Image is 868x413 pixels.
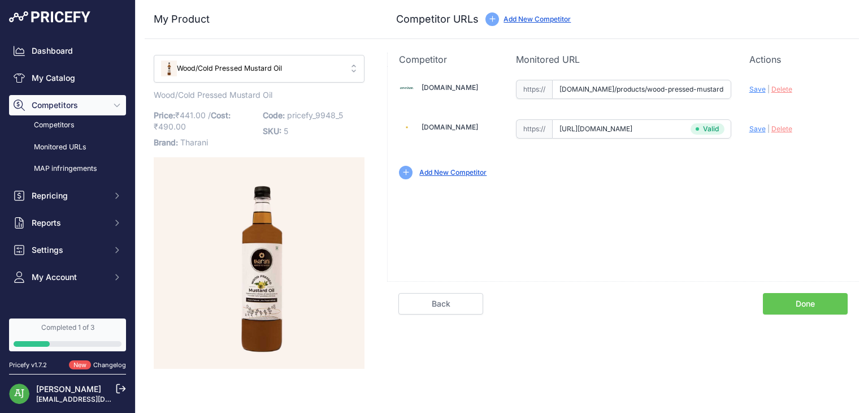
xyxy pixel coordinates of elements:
a: Changelog [93,361,126,369]
h3: Competitor URLs [396,11,479,27]
span: Cost: [211,110,231,120]
button: Settings [9,240,126,260]
div: Pricefy v1.7.2 [9,360,47,370]
img: Pricefy Logo [9,11,90,23]
input: anveshan.farm/product [552,80,731,99]
span: https:// [516,119,552,139]
button: Competitors [9,95,126,115]
a: Competitors [9,115,126,135]
span: | [767,85,770,93]
span: pricefy_9948_5 [287,110,343,120]
div: Completed 1 of 3 [14,323,121,332]
button: Wood/Cold Pressed Mustard Oil [154,55,364,83]
button: Repricing [9,186,126,206]
span: Settings [32,244,106,256]
span: | [767,124,770,133]
p: ₹ [154,107,256,135]
p: Monitored URL [516,53,731,66]
a: Add New Competitor [504,15,571,23]
button: My Account [9,267,126,287]
span: Delete [771,85,792,93]
span: New [69,360,91,370]
a: Add New Competitor [419,168,487,177]
p: Competitor [399,53,497,66]
span: Competitors [32,100,106,111]
a: My Catalog [9,68,126,88]
a: [DOMAIN_NAME] [422,123,478,131]
a: Monitored URLs [9,137,126,157]
span: Repricing [32,190,106,201]
span: Tharani [180,137,208,147]
span: Brand: [154,137,178,147]
span: Wood/Cold Pressed Mustard Oil [161,63,341,74]
span: Price: [154,110,175,120]
a: [DOMAIN_NAME] [422,83,478,92]
span: Delete [771,124,792,133]
span: 441.00 [180,110,206,120]
a: Done [763,293,848,315]
button: Reports [9,213,126,233]
a: MAP infringements [9,159,126,179]
span: Save [749,124,766,133]
span: My Account [32,272,106,283]
a: Completed 1 of 3 [9,319,126,351]
span: Wood/Cold Pressed Mustard Oil [154,88,272,102]
a: Alerts [9,312,126,333]
input: blinkit.com/product [552,119,731,139]
img: mustardoil.jpg [161,61,177,76]
span: https:// [516,80,552,99]
span: SKU: [263,126,281,136]
span: 5 [284,126,288,136]
a: Dashboard [9,41,126,61]
span: Reports [32,217,106,229]
span: Save [749,85,766,93]
nav: Sidebar [9,41,126,376]
a: [PERSON_NAME] [36,384,101,394]
a: [EMAIL_ADDRESS][DOMAIN_NAME] [36,395,154,403]
span: Code: [263,110,285,120]
a: Back [398,293,483,315]
span: 490.00 [158,122,186,131]
p: Actions [749,53,848,66]
h3: My Product [154,11,364,27]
